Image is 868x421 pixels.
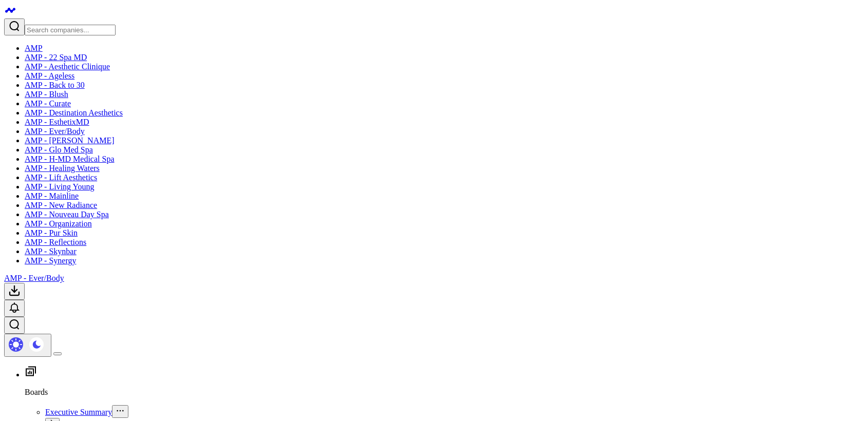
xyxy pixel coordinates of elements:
p: Boards [25,388,864,397]
a: AMP - Aesthetic Clinique [25,62,110,71]
a: AMP - Ever/Body [25,127,85,136]
a: AMP - H-MD Medical Spa [25,155,115,163]
a: AMP - Mainline [25,192,79,200]
a: AMP - [PERSON_NAME] [25,136,115,145]
a: AMP - Glo Med Spa [25,145,93,154]
a: AMP - Reflections [25,238,86,246]
a: AMP - Ageless [25,71,74,80]
a: AMP - Healing Waters [25,164,100,173]
a: AMP - Synergy [25,256,76,265]
a: AMP - Destination Aesthetics [25,108,123,117]
a: AMP - Curate [25,99,71,108]
a: AMP - Living Young [25,182,94,191]
a: AMP - Pur Skin [25,228,78,237]
a: Executive Summary [45,408,112,416]
a: AMP - Lift Aesthetics [25,173,97,182]
a: AMP - Blush [25,90,68,99]
button: Open search [4,317,25,334]
a: AMP - Organization [25,219,92,228]
input: Search companies input [25,25,116,35]
a: AMP - EsthetixMD [25,118,89,126]
a: AMP - Ever/Body [4,274,64,282]
a: AMP - Skynbar [25,247,77,256]
a: AMP - New Radiance [25,201,97,209]
a: AMP [25,44,43,52]
button: Search companies button [4,18,25,35]
a: AMP - 22 Spa MD [25,53,87,62]
a: AMP - Nouveau Day Spa [25,210,109,219]
a: AMP - Back to 30 [25,81,85,89]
